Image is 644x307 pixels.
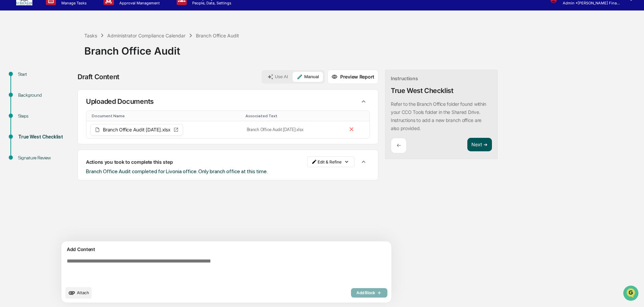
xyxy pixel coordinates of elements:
[18,92,74,99] div: Background
[86,159,173,165] p: Actions you took to complete this step
[48,114,82,119] a: Powered byPylon
[391,101,486,131] p: Refer to the Branch Office folder found within your CCO Tools folder in the Shared Drive. Instruc...
[7,52,19,64] img: 1746055101610-c473b297-6a78-478c-a979-82029cc54cd1
[347,125,356,135] button: Remove file
[86,168,268,175] span: Branch Office Audit completed for Livonia office. Only branch office at this time.
[84,39,641,57] div: Branch Office Audit
[84,33,97,38] div: Tasks
[65,245,387,253] div: Add Content
[56,1,90,5] p: Manage Tasks
[7,98,12,104] div: 🔎
[263,72,292,82] button: Use AI
[114,1,163,5] p: Approval Management
[187,1,235,5] p: People, Data, Settings
[18,154,74,161] div: Signature Review
[391,87,453,95] div: True West Checklist
[65,287,92,299] button: upload document
[77,290,89,295] span: Attach
[293,72,323,82] button: Manual
[92,114,240,118] div: Toggle SortBy
[467,138,492,152] button: Next ➔
[4,95,45,107] a: 🔎Data Lookup
[7,14,123,25] p: How can we help?
[18,113,74,120] div: Steps
[13,85,43,92] span: Preclearance
[13,98,42,104] span: Data Lookup
[23,58,85,64] div: We're available if you need us!
[115,54,123,62] button: Start new chat
[46,82,86,94] a: 🗄️Attestations
[18,71,74,78] div: Start
[107,33,185,38] div: Administrator Compliance Calendar
[397,142,401,149] p: ←
[7,86,12,91] div: 🖐️
[23,52,111,58] div: Start new chat
[86,97,154,105] p: Uploaded Documents
[391,75,418,81] div: Instructions
[243,121,343,138] td: Branch Office Audit [DATE].xlsx
[18,133,74,141] div: True West Checklist
[4,82,46,94] a: 🖐️Preclearance
[307,156,354,167] button: Edit & Refine
[56,85,84,92] span: Attestations
[103,127,171,132] span: Branch Office Audit [DATE].xlsx
[245,114,341,118] div: Toggle SortBy
[622,285,641,303] iframe: Open customer support
[49,86,54,91] div: 🗄️
[78,73,119,81] div: Draft Content
[196,33,239,38] div: Branch Office Audit
[327,70,378,84] button: Preview Report
[557,1,620,5] p: Admin • [PERSON_NAME] Financial Group
[67,114,82,119] span: Pylon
